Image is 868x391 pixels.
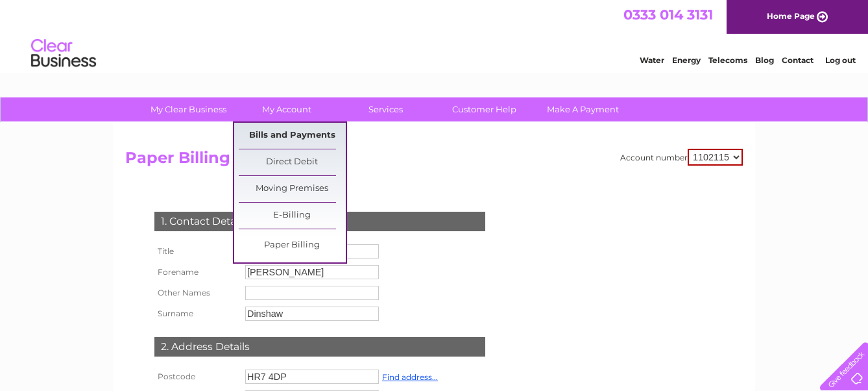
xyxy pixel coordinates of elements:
[151,262,242,283] th: Forename
[623,6,713,23] a: 0333 014 3131
[154,212,485,231] div: 1. Contact Details
[234,97,341,121] a: My Account
[825,55,856,65] a: Log out
[640,55,664,65] a: Water
[151,366,242,387] th: Postcode
[708,55,747,65] a: Telecoms
[755,55,774,65] a: Blog
[128,7,741,63] div: Clear Business is a trading name of Verastar Limited (registered in [GEOGRAPHIC_DATA] No. 3667643...
[239,176,346,202] a: Moving Premises
[30,34,97,73] img: logo.png
[332,97,439,121] a: Services
[431,97,538,121] a: Customer Help
[672,55,701,65] a: Energy
[239,233,346,259] a: Paper Billing
[239,123,346,149] a: Bills and Payments
[782,55,814,65] a: Contact
[151,303,242,324] th: Surname
[154,337,485,357] div: 2. Address Details
[135,97,242,121] a: My Clear Business
[620,149,743,166] div: Account number
[239,203,346,229] a: E-Billing
[239,149,346,175] a: Direct Debit
[151,241,242,262] th: Title
[125,149,743,173] h2: Paper Billing
[529,97,636,121] a: Make A Payment
[151,283,242,303] th: Other Names
[382,372,438,382] a: Find address...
